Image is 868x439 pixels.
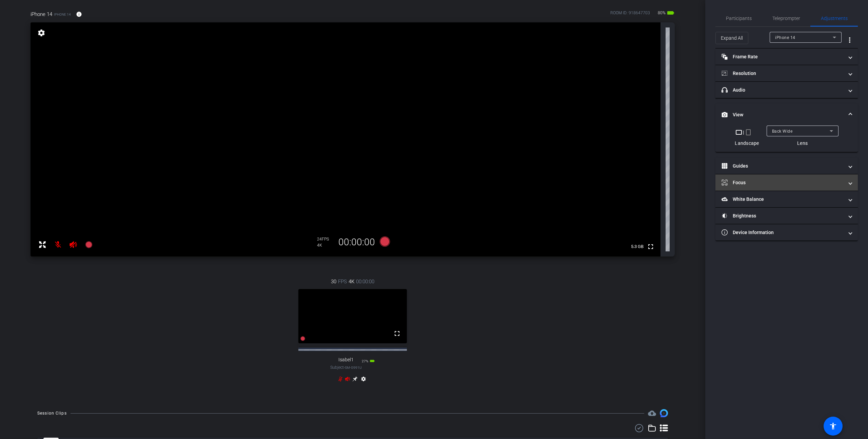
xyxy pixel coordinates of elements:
span: Back Wide [772,129,793,134]
span: FPS [338,278,347,285]
mat-panel-title: Resolution [722,70,844,77]
div: ROOM ID: 918647703 [610,10,650,20]
mat-icon: battery_std [667,9,675,17]
mat-icon: info [76,11,82,17]
div: View [715,126,858,152]
span: Isabel1 [338,357,354,363]
mat-icon: cloud_upload [648,409,656,417]
mat-panel-title: Focus [722,179,844,186]
div: Landscape [735,140,759,147]
mat-icon: crop_portrait [744,128,752,136]
mat-expansion-panel-header: Audio [715,82,858,98]
mat-panel-title: Audio [722,87,844,94]
div: 00:00:00 [334,236,379,248]
mat-panel-title: View [722,111,844,118]
mat-panel-title: Device Information [722,229,844,236]
mat-expansion-panel-header: Brightness [715,208,858,224]
span: FPS [322,237,329,242]
span: iPhone 14 [54,12,71,17]
mat-icon: settings [359,376,368,384]
div: 24 [317,236,334,242]
span: Adjustments [821,16,848,21]
button: More Options for Adjustments Panel [842,32,858,48]
mat-icon: settings [37,29,46,37]
span: iPhone 14 [31,11,52,18]
span: 5.3 GB [629,243,646,251]
mat-panel-title: Brightness [722,212,844,220]
mat-expansion-panel-header: View [715,104,858,126]
mat-expansion-panel-header: Frame Rate [715,49,858,65]
span: SM-G991U [345,366,362,369]
span: - [344,365,345,370]
span: 00:00:00 [356,278,374,285]
mat-icon: battery_std [370,358,375,364]
div: Session Clips [37,410,67,417]
span: 30 [331,278,336,285]
mat-expansion-panel-header: Device Information [715,224,858,241]
button: Expand All [715,32,748,44]
span: Participants [726,16,752,21]
div: | [735,128,759,136]
mat-expansion-panel-header: Resolution [715,65,858,81]
img: Session clips [660,409,668,417]
mat-expansion-panel-header: Focus [715,174,858,191]
span: iPhone 14 [775,35,795,40]
mat-icon: crop_landscape [735,128,743,136]
mat-icon: more_vert [846,36,854,44]
span: 4K [349,278,354,285]
mat-panel-title: White Balance [722,196,844,203]
span: 27% [362,359,368,363]
mat-panel-title: Guides [722,163,844,170]
mat-expansion-panel-header: White Balance [715,191,858,207]
mat-icon: fullscreen [393,329,401,338]
div: 4K [317,243,334,248]
span: Subject [330,364,362,370]
span: Destinations for your clips [648,409,656,417]
mat-icon: fullscreen [647,243,655,251]
span: Teleprompter [772,16,800,21]
span: Expand All [721,32,743,44]
span: 80% [657,7,667,18]
mat-panel-title: Frame Rate [722,53,844,60]
mat-icon: accessibility [829,422,837,430]
mat-expansion-panel-header: Guides [715,158,858,174]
